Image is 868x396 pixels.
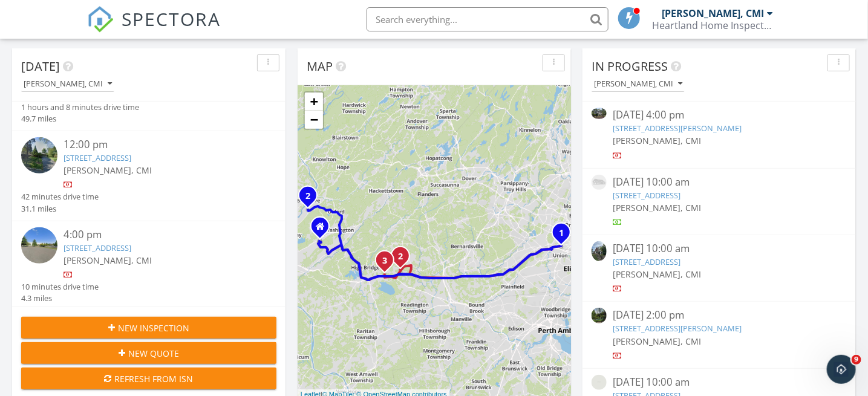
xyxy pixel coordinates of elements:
[613,135,701,146] span: [PERSON_NAME], CMI
[21,137,276,215] a: 12:00 pm [STREET_ADDRESS] [PERSON_NAME], CMI 42 minutes drive time 31.1 miles
[592,308,847,362] a: [DATE] 2:00 pm [STREET_ADDRESS][PERSON_NAME] [PERSON_NAME], CMI
[592,308,607,323] img: 9492040%2Fcover_photos%2FDLX7XMODQWr4QjW4Satr%2Fsmall.jpeg
[64,152,131,163] a: [STREET_ADDRESS]
[87,6,114,33] img: The Best Home Inspection Software - Spectora
[400,256,408,263] div: 32 Hunters Cir, Lebanon, NJ 08833
[613,336,701,347] span: [PERSON_NAME], CMI
[592,76,685,93] button: [PERSON_NAME], CMI
[613,202,701,213] span: [PERSON_NAME], CMI
[592,108,847,161] a: [DATE] 4:00 pm [STREET_ADDRESS][PERSON_NAME] [PERSON_NAME], CMI
[64,137,255,152] div: 12:00 pm
[64,255,152,266] span: [PERSON_NAME], CMI
[613,123,742,134] a: [STREET_ADDRESS][PERSON_NAME]
[122,6,221,31] span: SPECTORA
[21,113,139,125] div: 49.7 miles
[118,322,189,334] span: New Inspection
[21,137,57,174] img: streetview
[128,347,179,360] span: New Quote
[307,58,333,74] span: Map
[24,80,112,88] div: [PERSON_NAME], CMI
[21,368,276,389] button: Refresh from ISN
[21,293,99,304] div: 4.3 miles
[21,203,99,215] div: 31.1 miles
[592,108,607,119] img: 9470515%2Fcover_photos%2F7jUIlvS9eaRaQTqJuSRs%2Fsmall.jpg
[21,227,276,305] a: 4:00 pm [STREET_ADDRESS] [PERSON_NAME], CMI 10 minutes drive time 4.3 miles
[852,355,861,365] span: 9
[305,111,323,129] a: Zoom out
[398,253,403,261] i: 2
[21,227,57,264] img: streetview
[592,175,607,190] img: house-placeholder-square-ca63347ab8c70e15b013bc22427d3df0f7f082c62ce06d78aee8ec4e70df452f.jpg
[613,268,701,280] span: [PERSON_NAME], CMI
[592,241,847,295] a: [DATE] 10:00 am [STREET_ADDRESS] [PERSON_NAME], CMI
[64,242,131,253] a: [STREET_ADDRESS]
[382,257,387,265] i: 3
[21,102,139,113] div: 1 hours and 8 minutes drive time
[592,175,847,229] a: [DATE] 10:00 am [STREET_ADDRESS] [PERSON_NAME], CMI
[653,19,774,31] div: Heartland Home Inspections LLC
[21,191,99,203] div: 42 minutes drive time
[559,229,564,238] i: 1
[21,281,99,293] div: 10 minutes drive time
[592,241,607,261] img: 9504456%2Fcover_photos%2Fi3NKXOuy5Vy8xb6VoJmI%2Fsmall.jpg
[305,192,310,201] i: 2
[613,308,826,323] div: [DATE] 2:00 pm
[592,375,607,390] img: 9492057%2Fcover_photos%2FLY1IycOsoe8OaBlirCrz%2Fsmall.jpeg
[613,108,826,123] div: [DATE] 4:00 pm
[21,76,114,93] button: [PERSON_NAME], CMI
[662,7,765,19] div: [PERSON_NAME], CMI
[613,175,826,190] div: [DATE] 10:00 am
[613,375,826,390] div: [DATE] 10:00 am
[613,256,680,267] a: [STREET_ADDRESS]
[305,93,323,111] a: Zoom in
[31,372,267,385] div: Refresh from ISN
[613,241,826,256] div: [DATE] 10:00 am
[308,195,315,203] div: 6 Starlight Terrace, Belvidere, NJ 07823
[64,227,255,242] div: 4:00 pm
[385,260,392,267] div: 111 Cokesbury Rd, Lebanon, NJ 08833
[21,317,276,339] button: New Inspection
[64,164,152,176] span: [PERSON_NAME], CMI
[21,58,60,74] span: [DATE]
[320,226,327,233] div: 76 Bryan Rd, Washington NJ 07882
[21,342,276,364] button: New Quote
[594,80,682,88] div: [PERSON_NAME], CMI
[613,190,680,201] a: [STREET_ADDRESS]
[561,232,569,239] div: 167 Franklin Ave, Maplewood, NJ 07040
[613,323,742,334] a: [STREET_ADDRESS][PERSON_NAME]
[367,7,609,31] input: Search everything...
[827,355,856,384] iframe: Intercom live chat
[592,58,668,74] span: In Progress
[87,16,221,42] a: SPECTORA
